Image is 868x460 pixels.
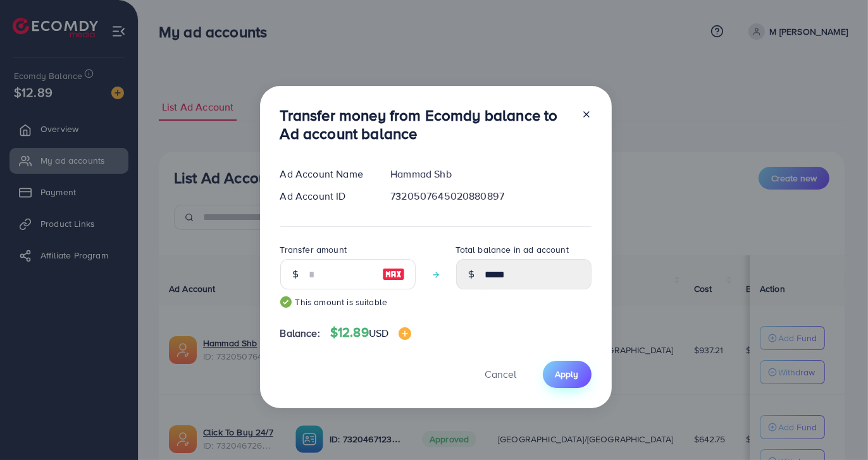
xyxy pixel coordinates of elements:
button: Apply [543,361,592,388]
button: Cancel [469,361,533,388]
small: This amount is suitable [280,296,416,308]
span: Balance: [280,326,320,341]
span: Cancel [485,367,517,381]
img: image [399,327,411,340]
label: Total balance in ad account [456,243,569,256]
label: Transfer amount [280,243,347,256]
span: USD [369,326,388,340]
img: image [382,267,405,282]
div: Ad Account Name [270,167,381,181]
iframe: Chat [814,403,859,451]
div: 7320507645020880897 [380,189,601,203]
img: guide [280,296,292,308]
h4: $12.89 [330,325,411,341]
div: Hammad Shb [380,167,601,181]
h3: Transfer money from Ecomdy balance to Ad account balance [280,106,571,143]
div: Ad Account ID [270,189,381,203]
span: Apply [555,368,579,380]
